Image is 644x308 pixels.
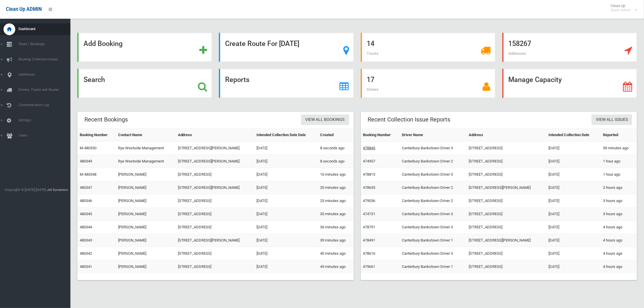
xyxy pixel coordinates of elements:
[80,238,92,242] a: 480343
[400,142,467,155] td: Canterbury Bankstown Driver 3
[361,69,495,98] a: 17 Drivers
[116,260,175,273] td: [PERSON_NAME]
[17,134,76,138] span: Users
[116,194,175,208] td: [PERSON_NAME]
[546,129,601,142] th: Intended Collection Date
[318,208,354,221] td: 35 minutes ago
[77,129,116,142] th: Booking Number
[47,188,68,192] strong: Jet Dynamics
[546,181,601,194] td: [DATE]
[363,238,375,242] a: 478491
[601,168,637,181] td: 1 hour ago
[546,142,601,155] td: [DATE]
[363,159,375,163] a: 474957
[254,155,318,168] td: [DATE]
[17,88,76,92] span: Drivers, Trucks and Routes
[17,118,76,122] span: Settings
[176,194,254,208] td: [STREET_ADDRESS]
[546,208,601,221] td: [DATE]
[466,260,546,273] td: [STREET_ADDRESS]
[318,155,354,168] td: 8 seconds ago
[225,76,249,84] strong: Reports
[466,142,546,155] td: [STREET_ADDRESS]
[116,129,175,142] th: Contact Name
[601,260,637,273] td: 4 hours ago
[546,194,601,208] td: [DATE]
[363,251,375,256] a: 478616
[400,194,467,208] td: Canterbury Bankstown Driver 2
[363,225,375,229] a: 478791
[176,208,254,221] td: [STREET_ADDRESS]
[363,172,375,177] a: 478815
[254,260,318,273] td: [DATE]
[400,247,467,260] td: Canterbury Bankstown Driver 3
[466,247,546,260] td: [STREET_ADDRESS]
[301,114,349,125] a: View All Bookings
[611,8,631,12] small: Super Admin
[318,234,354,247] td: 39 minutes ago
[80,264,92,269] a: 480341
[318,181,354,194] td: 20 minutes ago
[5,188,46,192] span: Copyright © [DATE]-[DATE]
[116,168,175,181] td: [PERSON_NAME]
[6,6,42,12] span: Clean Up ADMIN
[601,221,637,234] td: 4 hours ago
[466,181,546,194] td: [STREET_ADDRESS][PERSON_NAME]
[254,142,318,155] td: [DATE]
[254,181,318,194] td: [DATE]
[400,234,467,247] td: Canterbury Bankstown Driver 1
[400,221,467,234] td: Canterbury Bankstown Driver 3
[176,129,254,142] th: Address
[254,221,318,234] td: [DATE]
[601,247,637,260] td: 4 hours ago
[116,234,175,247] td: [PERSON_NAME]
[400,168,467,181] td: Canterbury Bankstown Driver 3
[546,168,601,181] td: [DATE]
[176,221,254,234] td: [STREET_ADDRESS]
[116,247,175,260] td: [PERSON_NAME]
[116,208,175,221] td: [PERSON_NAME]
[80,172,96,177] a: M-480348
[80,199,92,203] a: 480346
[116,181,175,194] td: [PERSON_NAME]
[84,76,105,84] strong: Search
[254,208,318,221] td: [DATE]
[84,40,123,48] strong: Add Booking
[17,73,76,77] span: Addresses
[509,40,531,48] strong: 158267
[400,208,467,221] td: Canterbury Bankstown Driver 3
[318,260,354,273] td: 45 minutes ago
[176,142,254,155] td: [STREET_ADDRESS][PERSON_NAME]
[318,221,354,234] td: 36 minutes ago
[546,221,601,234] td: [DATE]
[318,129,354,142] th: Created
[219,33,354,62] a: Create Route For [DATE]
[546,260,601,273] td: [DATE]
[363,264,375,269] a: 479661
[367,87,379,92] span: Drivers
[601,234,637,247] td: 4 hours ago
[17,57,76,61] span: Booking Collection Issues
[509,51,526,56] span: Addresses
[318,142,354,155] td: 8 seconds ago
[608,4,637,12] span: Clean Up
[466,208,546,221] td: [STREET_ADDRESS]
[80,185,92,190] a: 480347
[17,27,76,31] span: Dashboard
[176,168,254,181] td: [STREET_ADDRESS]
[546,234,601,247] td: [DATE]
[254,129,318,142] th: Intended Collection Date Date
[601,208,637,221] td: 3 hours ago
[601,129,637,142] th: Reported
[367,76,375,84] strong: 17
[502,33,637,62] a: 158267 Addresses
[254,234,318,247] td: [DATE]
[363,146,375,150] a: 478845
[592,114,632,125] a: View All Issues
[116,221,175,234] td: [PERSON_NAME]
[254,194,318,208] td: [DATE]
[77,69,212,98] a: Search
[77,33,212,62] a: Add Booking
[601,194,637,208] td: 3 hours ago
[502,69,637,98] a: Manage Capacity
